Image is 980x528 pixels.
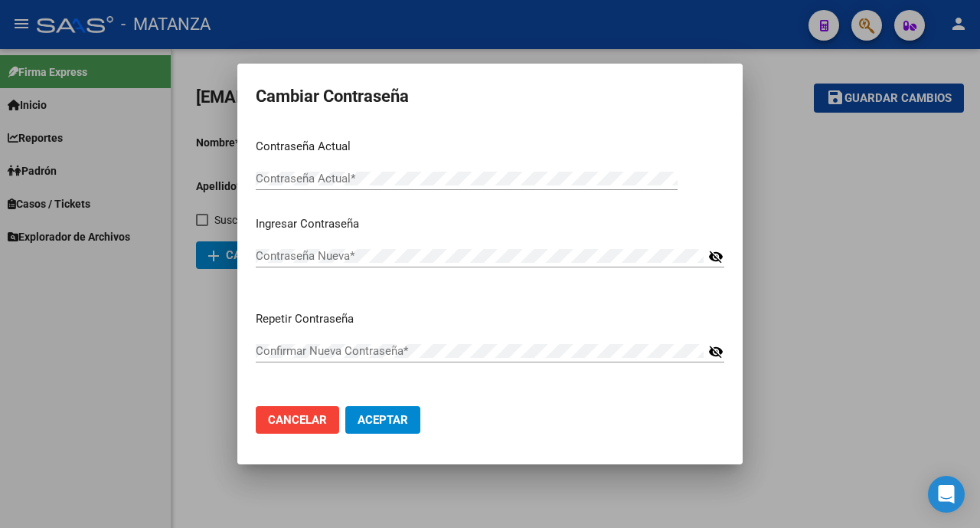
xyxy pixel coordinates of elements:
[928,476,965,513] div: Open Intercom Messenger
[256,406,339,434] button: Cancelar
[256,138,724,156] p: Contraseña Actual
[708,248,724,266] mat-icon: visibility_off
[345,406,420,434] button: Aceptar
[358,413,408,427] span: Aceptar
[256,82,724,111] h2: Cambiar Contraseña
[268,413,327,427] span: Cancelar
[256,310,724,328] p: Repetir Contraseña
[708,343,724,361] mat-icon: visibility_off
[256,215,724,233] p: Ingresar Contraseña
